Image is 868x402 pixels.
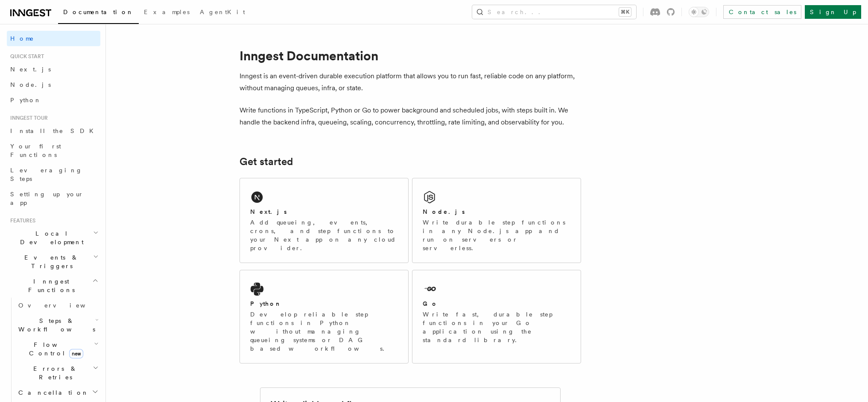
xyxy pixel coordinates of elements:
[619,8,631,16] kbd: ⌘K
[10,97,41,103] span: Python
[240,70,581,94] p: Inngest is an event-driven durable execution platform that allows you to run fast, reliable code ...
[69,349,83,358] span: new
[7,277,92,294] span: Inngest Functions
[15,313,100,337] button: Steps & Workflows
[7,229,93,246] span: Local Development
[240,48,581,63] h1: Inngest Documentation
[7,139,100,163] a: Your first Functions
[200,9,245,15] span: AgentKit
[144,9,190,15] span: Examples
[7,217,35,224] span: Features
[10,143,61,158] span: Your first Functions
[15,337,100,361] button: Flow Controlnew
[7,77,100,92] a: Node.js
[15,364,93,381] span: Errors & Retries
[139,3,195,23] a: Examples
[10,167,82,182] span: Leveraging Steps
[7,274,100,298] button: Inngest Functions
[250,207,287,216] h2: Next.js
[240,104,581,128] p: Write functions in TypeScript, Python or Go to power background and scheduled jobs, with steps bu...
[7,253,93,270] span: Events & Triggers
[15,361,100,385] button: Errors & Retries
[240,178,409,263] a: Next.jsAdd queueing, events, crons, and step functions to your Next app on any cloud provider.
[423,310,570,344] p: Write fast, durable step functions in your Go application using the standard library.
[240,270,409,364] a: PythonDevelop reliable step functions in Python without managing queueing systems or DAG based wo...
[15,340,94,358] span: Flow Control
[7,62,100,77] a: Next.js
[195,3,250,23] a: AgentKit
[15,298,100,313] a: Overview
[10,66,51,73] span: Next.js
[7,53,44,60] span: Quick start
[7,31,100,46] a: Home
[805,5,861,19] a: Sign Up
[423,207,465,216] h2: Node.js
[15,388,89,397] span: Cancellation
[18,302,106,309] span: Overview
[689,7,709,17] button: Toggle dark mode
[250,218,398,252] p: Add queueing, events, crons, and step functions to your Next app on any cloud provider.
[412,270,581,364] a: GoWrite fast, durable step functions in your Go application using the standard library.
[10,127,99,134] span: Install the SDK
[7,123,100,139] a: Install the SDK
[7,115,48,121] span: Inngest tour
[7,226,100,250] button: Local Development
[63,9,134,15] span: Documentation
[412,178,581,263] a: Node.jsWrite durable step functions in any Node.js app and run on servers or serverless.
[423,218,570,252] p: Write durable step functions in any Node.js app and run on servers or serverless.
[240,156,293,168] a: Get started
[250,310,398,353] p: Develop reliable step functions in Python without managing queueing systems or DAG based workflows.
[7,250,100,274] button: Events & Triggers
[10,191,84,206] span: Setting up your app
[15,385,100,400] button: Cancellation
[7,186,100,210] a: Setting up your app
[7,163,100,186] a: Leveraging Steps
[423,299,438,308] h2: Go
[7,92,100,108] a: Python
[472,5,636,19] button: Search...⌘K
[723,5,801,19] a: Contact sales
[58,3,139,24] a: Documentation
[10,34,34,43] span: Home
[15,316,95,334] span: Steps & Workflows
[250,299,282,308] h2: Python
[10,81,51,88] span: Node.js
